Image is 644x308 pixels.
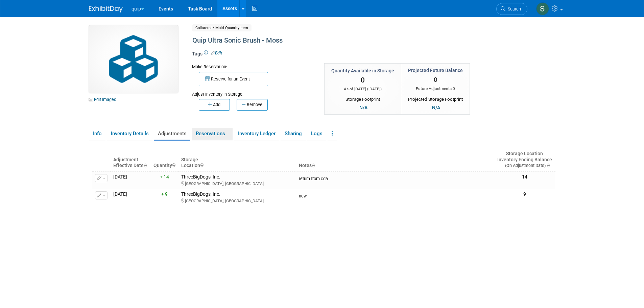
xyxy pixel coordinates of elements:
[331,67,394,74] div: Quantity Available in Storage
[505,6,521,11] span: Search
[496,3,527,15] a: Search
[536,2,549,15] img: Samantha Meyers
[150,148,178,172] th: Quantity : activate to sort column ascending
[299,191,491,199] div: new
[430,104,442,111] div: N/A
[296,148,494,172] th: Notes : activate to sort column ascending
[234,128,279,140] a: Inventory Ledger
[434,76,437,84] span: 0
[192,86,314,97] div: Adjust Inventory in Storage:
[331,94,394,103] div: Storage Footprint
[111,172,151,189] td: [DATE]
[89,6,123,13] img: ExhibitDay
[89,95,119,104] a: Edit Images
[199,99,230,111] button: Add
[408,86,463,92] div: Future Adjustments:
[89,25,178,93] img: Collateral-Icon-2.png
[331,86,394,92] div: As of [DATE] ( )
[160,174,169,180] span: + 14
[192,128,233,140] a: Reservations
[408,94,463,103] div: Projected Storage Footprint
[89,128,105,140] a: Info
[497,174,553,180] div: 14
[181,197,293,204] div: [GEOGRAPHIC_DATA], [GEOGRAPHIC_DATA]
[361,76,365,84] span: 0
[281,128,306,140] a: Sharing
[111,189,151,206] td: [DATE]
[368,87,380,91] span: [DATE]
[307,128,326,140] a: Logs
[107,128,152,140] a: Inventory Details
[408,67,463,74] div: Projected Future Balance
[192,24,252,31] span: Collateral / Multi-Quantity Item
[453,86,455,91] span: 0
[181,174,293,186] div: ThreeBigDogs, Inc.
[499,163,546,168] span: (On Adjustment Date)
[111,148,151,172] th: Adjustment Effective Date : activate to sort column ascending
[192,50,500,62] div: Tags
[154,128,190,140] a: Adjustments
[181,180,293,186] div: [GEOGRAPHIC_DATA], [GEOGRAPHIC_DATA]
[199,72,268,86] button: Reserve for an Event
[357,104,369,111] div: N/A
[299,174,491,182] div: return from cda
[161,191,168,197] span: + 9
[178,148,296,172] th: Storage Location : activate to sort column ascending
[211,51,222,55] a: Edit
[237,99,268,111] button: Remove
[181,191,293,204] div: ThreeBigDogs, Inc.
[192,63,314,70] div: Make Reservation:
[190,34,500,47] div: Quip Ultra Sonic Brush - Moss
[497,191,553,197] div: 9
[494,148,555,172] th: Storage LocationInventory Ending Balance (On Adjustment Date) : activate to sort column ascending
